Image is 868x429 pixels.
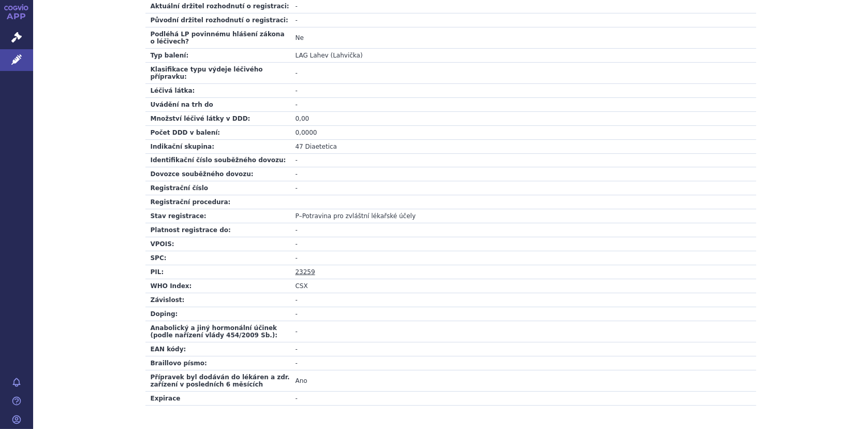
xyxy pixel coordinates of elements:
[290,97,756,111] td: -
[145,279,290,293] td: WHO Index:
[290,209,756,223] td: –
[290,83,756,97] td: -
[145,251,290,265] td: SPC:
[145,181,290,195] td: Registrační číslo
[145,265,290,279] td: PIL:
[145,111,290,125] td: Množství léčivé látky v DDD:
[145,125,290,139] td: Počet DDD v balení:
[305,143,337,150] span: Diaetetica
[145,97,290,111] td: Uvádění na trh do
[296,377,307,384] span: Ano
[290,223,756,237] td: -
[290,62,756,83] td: -
[290,342,756,356] td: -
[290,167,756,181] td: -
[290,293,756,307] td: -
[290,27,756,48] td: Ne
[290,321,756,342] td: -
[290,125,756,139] td: 0,0000
[290,307,756,321] td: -
[145,153,290,167] td: Identifikační číslo souběžného dovozu:
[290,153,756,167] td: -
[145,321,290,342] td: Anabolický a jiný hormonální účinek (podle nařízení vlády 454/2009 Sb.):
[296,115,310,122] span: 0,00
[145,209,290,223] td: Stav registrace:
[145,83,290,97] td: Léčivá látka:
[290,392,756,406] td: -
[290,181,756,195] td: -
[296,143,303,150] span: 47
[145,370,290,392] td: Přípravek byl dodáván do lékáren a zdr. zařízení v posledních 6 měsících
[145,139,290,153] td: Indikační skupina:
[145,48,290,62] td: Typ balení:
[296,52,308,59] span: LAG
[302,212,416,220] span: Potravina pro zvláštní lékařské účely
[145,237,290,251] td: VPOIS:
[310,52,363,59] span: Lahev (Lahvička)
[145,167,290,181] td: Dovozce souběžného dovozu:
[145,307,290,321] td: Doping:
[145,27,290,48] td: Podléhá LP povinnému hlášení zákona o léčivech?
[290,237,756,251] td: -
[145,293,290,307] td: Závislost:
[145,342,290,356] td: EAN kódy:
[290,13,756,27] td: -
[290,356,756,370] td: -
[296,268,315,276] a: 23259
[145,223,290,237] td: Platnost registrace do:
[145,356,290,370] td: Braillovo písmo:
[145,62,290,83] td: Klasifikace typu výdeje léčivého přípravku:
[296,212,299,220] span: P
[145,392,290,406] td: Expirace
[290,251,756,265] td: -
[290,279,756,293] td: CSX
[145,195,290,209] td: Registrační procedura:
[145,13,290,27] td: Původní držitel rozhodnutí o registraci:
